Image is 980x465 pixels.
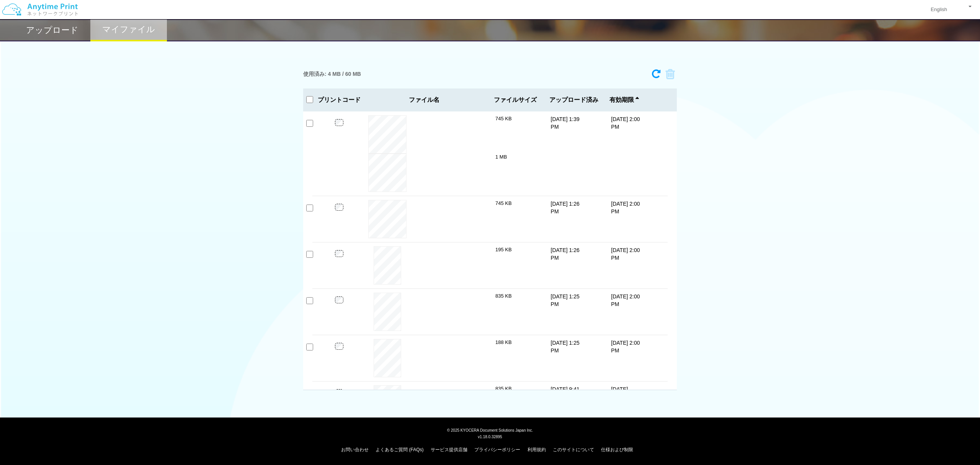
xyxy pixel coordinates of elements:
p: [DATE] 2:00 PM [611,200,640,215]
p: [DATE] 2:00 PM [611,115,640,131]
a: サービス提供店舗 [431,447,467,452]
p: [DATE] 2:00 PM [611,293,640,308]
span: v1.18.0.32895 [478,434,502,439]
a: このサイトについて [553,447,594,452]
a: よくあるご質問 (FAQs) [376,447,423,452]
span: 有効期限 [609,97,639,103]
h2: アップロード [26,26,78,35]
h3: プリントコード [312,97,366,103]
a: 仕様および制限 [601,447,633,452]
p: [DATE] 2:00 PM [611,246,640,262]
p: [DATE] 1:25 PM [551,339,580,354]
p: [DATE] 10:00 AM [611,385,640,401]
span: © 2025 KYOCERA Document Solutions Japan Inc. [447,427,533,432]
h3: 使用済み: 4 MB / 60 MB [303,71,361,77]
span: 745 KB [495,200,512,206]
span: 1 MB [495,154,507,160]
p: [DATE] 1:26 PM [551,246,580,262]
p: [DATE] 1:25 PM [551,293,580,308]
p: [DATE] 9:41 AM [551,385,580,401]
span: ファイルサイズ [494,97,537,103]
h2: マイファイル [102,25,155,34]
p: [DATE] 1:26 PM [551,200,580,215]
span: 835 KB [495,293,512,299]
span: 195 KB [495,247,512,252]
span: ファイル名 [409,97,491,103]
span: 188 KB [495,339,512,345]
a: プライバシーポリシー [474,447,520,452]
p: [DATE] 2:00 PM [611,339,640,354]
span: アップロード済み [549,97,598,103]
a: 利用規約 [528,447,546,452]
span: 835 KB [495,386,512,391]
span: 745 KB [495,116,512,121]
a: お問い合わせ [341,447,369,452]
p: [DATE] 1:39 PM [551,115,580,131]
